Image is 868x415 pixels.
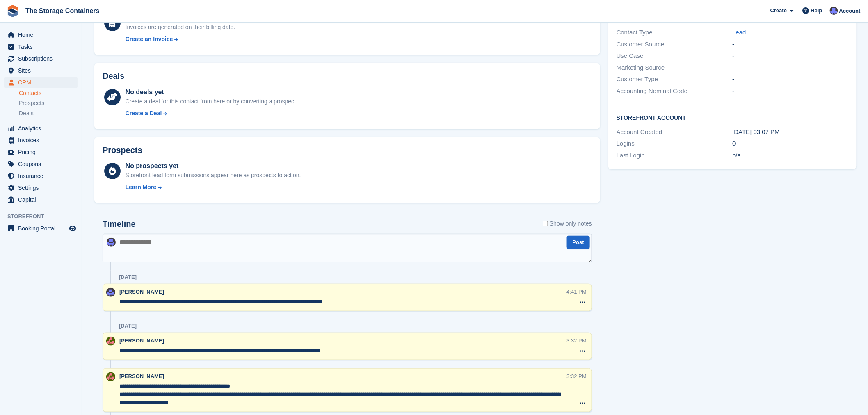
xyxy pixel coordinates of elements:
div: 0 [733,139,849,148]
h2: Storefront Account [617,113,848,121]
img: stora-icon-8386f47178a22dfd0bd8f6a31ec36ba5ce8667c1dd55bd0f319d3a0aa187defe.svg [7,5,19,17]
div: [DATE] 03:07 PM [733,128,849,137]
a: Contacts [19,89,78,97]
span: CRM [18,77,67,88]
a: menu [4,77,78,88]
div: Storefront lead form submissions appear here as prospects to action. [126,171,301,180]
img: Dan Excell [106,288,115,297]
div: Create an Invoice [126,35,173,43]
div: - [733,87,849,96]
div: 4:41 PM [567,288,587,296]
img: Kirsty Simpson [106,337,115,346]
span: [PERSON_NAME] [119,373,164,379]
a: menu [4,170,78,182]
div: Invoices are generated on their billing date. [126,23,235,32]
h2: Timeline [103,219,136,229]
a: Preview store [68,223,78,233]
div: Marketing Source [617,63,733,73]
span: Insurance [18,170,67,182]
span: Prospects [19,99,44,107]
a: Learn More [126,183,301,192]
div: 3:32 PM [567,372,587,380]
div: Customer Source [617,40,733,49]
a: menu [4,182,78,194]
div: Last Login [617,151,733,160]
span: Capital [18,194,67,205]
a: menu [4,146,78,158]
div: - [733,63,849,73]
span: Deals [19,109,34,117]
img: Kirsty Simpson [106,372,115,381]
h2: Prospects [103,146,142,155]
span: Analytics [18,123,67,134]
div: No deals yet [126,87,297,97]
a: Create an Invoice [126,35,235,43]
a: menu [4,158,78,170]
div: - [733,51,849,61]
span: [PERSON_NAME] [119,289,164,295]
span: Home [18,29,67,41]
img: Dan Excell [830,7,838,15]
input: Show only notes [543,219,548,228]
img: Dan Excell [107,238,116,247]
div: [DATE] [119,323,137,329]
div: No prospects yet [126,161,301,171]
div: - [733,40,849,49]
div: Contact Type [617,28,733,37]
span: [PERSON_NAME] [119,337,164,344]
div: n/a [733,151,849,160]
div: Customer Type [617,75,733,84]
span: Tasks [18,41,67,52]
a: menu [4,194,78,205]
div: Accounting Nominal Code [617,87,733,96]
a: menu [4,29,78,41]
a: menu [4,223,78,234]
span: Pricing [18,146,67,158]
span: Coupons [18,158,67,170]
label: Show only notes [543,219,592,228]
div: Account Created [617,128,733,137]
a: Prospects [19,99,78,107]
span: Help [811,7,822,15]
span: Subscriptions [18,53,67,64]
div: Learn More [126,183,156,192]
a: menu [4,53,78,64]
div: Create a Deal [126,109,162,118]
h2: Deals [103,71,124,81]
a: Lead [733,29,746,36]
a: Create a Deal [126,109,297,118]
span: Storefront [7,212,82,221]
a: The Storage Containers [22,4,103,18]
span: Account [839,7,861,15]
div: [DATE] [119,274,137,280]
a: Deals [19,109,78,118]
div: Logins [617,139,733,148]
a: menu [4,41,78,52]
a: menu [4,135,78,146]
div: 3:32 PM [567,337,587,344]
span: Invoices [18,135,67,146]
div: Use Case [617,51,733,61]
div: - [733,75,849,84]
a: menu [4,65,78,76]
span: Sites [18,65,67,76]
span: Booking Portal [18,223,67,234]
a: menu [4,123,78,134]
span: Create [770,7,787,15]
div: Create a deal for this contact from here or by converting a prospect. [126,97,297,106]
button: Post [567,236,590,249]
span: Settings [18,182,67,194]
